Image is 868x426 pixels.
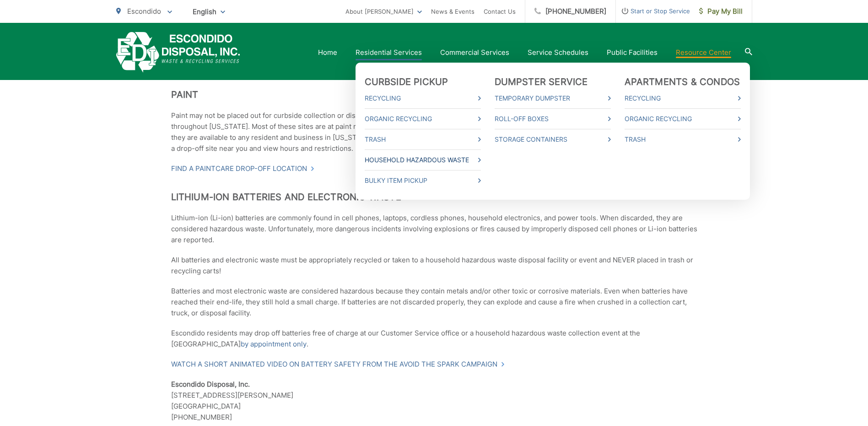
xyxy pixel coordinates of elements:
[171,163,315,174] a: Find a PaintCare drop-off location
[495,134,611,145] a: Storage Containers
[171,110,697,154] p: Paint may not be placed out for curbside collection or disposed of in a bin/container meant for s...
[365,76,448,87] a: Curbside Pickup
[699,6,743,17] span: Pay My Bill
[345,6,422,17] a: About [PERSON_NAME]
[676,47,731,58] a: Resource Center
[171,286,697,319] p: Batteries and most electronic waste are considered hazardous because they contain metals and/or o...
[484,6,516,17] a: Contact Us
[241,339,307,350] a: by appointment only
[607,47,658,58] a: Public Facilities
[171,328,697,350] p: Escondido residents may drop off batteries free of charge at our Customer Service office or a hou...
[356,47,422,58] a: Residential Services
[116,32,240,73] a: EDCD logo. Return to the homepage.
[171,380,250,389] strong: Escondido Disposal, Inc.
[171,379,697,423] p: [STREET_ADDRESS][PERSON_NAME] [GEOGRAPHIC_DATA] [PHONE_NUMBER]
[171,192,697,202] h2: Lithium-Ion Batteries and Electronic Waste
[440,47,509,58] a: Commercial Services
[495,93,611,104] a: Temporary Dumpster
[171,255,697,277] p: All batteries and electronic waste must be appropriately recycled or taken to a household hazardo...
[365,154,481,165] a: Household Hazardous Waste
[625,113,741,124] a: Organic Recycling
[365,113,481,124] a: Organic Recycling
[186,4,232,20] span: English
[365,175,481,186] a: Bulky Item Pickup
[171,359,505,370] a: Watch a Short Animated Video on Battery Safety from the Avoid the Spark Campaign
[171,89,697,100] h2: Paint
[365,93,481,104] a: Recycling
[625,93,741,104] a: Recycling
[495,76,588,87] a: Dumpster Service
[528,47,588,58] a: Service Schedules
[625,76,740,87] a: Apartments & Condos
[171,213,697,245] p: Lithium-ion (Li-ion) batteries are commonly found in cell phones, laptops, cordless phones, house...
[625,134,741,145] a: Trash
[431,6,474,17] a: News & Events
[127,7,161,16] span: Escondido
[318,47,337,58] a: Home
[495,113,611,124] a: Roll-Off Boxes
[365,134,481,145] a: Trash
